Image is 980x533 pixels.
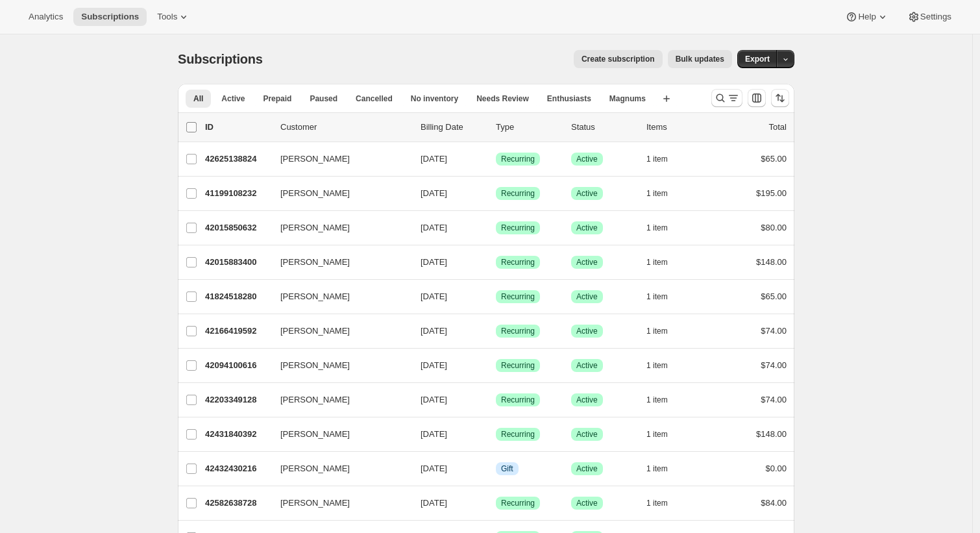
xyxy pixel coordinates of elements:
div: 42015883400[PERSON_NAME][DATE]SuccessRecurringSuccessActive1 item$148.00 [205,253,787,271]
span: Settings [920,12,951,22]
button: [PERSON_NAME] [273,286,402,307]
span: Bulk updates [676,54,724,64]
span: [DATE] [421,464,447,473]
button: Tools [149,8,198,26]
p: 42015883400 [205,256,270,269]
button: [PERSON_NAME] [273,149,402,169]
span: All [193,93,203,104]
button: 1 item [646,460,682,478]
p: 42166419592 [205,325,270,338]
span: 1 item [646,498,668,508]
span: Needs Review [476,93,529,104]
button: [PERSON_NAME] [273,424,402,445]
button: Settings [900,8,959,26]
span: [DATE] [421,291,447,301]
span: Subscriptions [81,12,139,22]
span: Active [576,326,598,336]
button: 1 item [646,425,682,443]
span: 1 item [646,188,668,199]
span: No inventory [411,93,458,104]
span: Recurring [501,360,535,371]
span: Active [576,154,598,164]
span: 1 item [646,326,668,336]
span: $74.00 [761,360,787,370]
span: [DATE] [421,326,447,336]
span: $0.00 [765,464,787,473]
span: [PERSON_NAME] [280,428,350,441]
span: Create subscription [582,54,655,64]
button: [PERSON_NAME] [273,217,402,238]
span: Export [745,54,770,64]
button: [PERSON_NAME] [273,493,402,514]
span: 1 item [646,291,668,302]
button: 1 item [646,322,682,340]
span: Help [858,12,876,22]
button: 1 item [646,494,682,512]
button: [PERSON_NAME] [273,183,402,204]
button: Export [737,50,778,68]
button: Customize table column order and visibility [748,89,766,107]
span: [DATE] [421,188,447,198]
div: Items [646,121,711,134]
span: 1 item [646,257,668,267]
span: $65.00 [761,291,787,301]
div: 42203349128[PERSON_NAME][DATE]SuccessRecurringSuccessActive1 item$74.00 [205,391,787,409]
div: 42625138824[PERSON_NAME][DATE]SuccessRecurringSuccessActive1 item$65.00 [205,150,787,168]
p: ID [205,121,270,134]
span: Active [221,93,245,104]
div: Type [496,121,561,134]
button: [PERSON_NAME] [273,321,402,341]
span: [DATE] [421,395,447,404]
button: Create new view [656,90,677,108]
button: Analytics [21,8,71,26]
button: 1 item [646,219,682,237]
span: [DATE] [421,257,447,267]
button: [PERSON_NAME] [273,390,402,410]
button: 1 item [646,288,682,306]
span: [PERSON_NAME] [280,256,350,269]
span: Recurring [501,154,535,164]
div: IDCustomerBilling DateTypeStatusItemsTotal [205,121,787,134]
span: Recurring [501,498,535,508]
span: Prepaid [263,93,291,104]
p: 42015850632 [205,221,270,234]
span: Subscriptions [178,52,263,66]
span: Recurring [501,188,535,199]
span: 1 item [646,223,668,233]
span: $84.00 [761,498,787,508]
button: 1 item [646,356,682,375]
span: Recurring [501,257,535,267]
span: [DATE] [421,429,447,439]
p: 42432430216 [205,462,270,475]
span: Active [576,257,598,267]
span: Recurring [501,395,535,405]
span: 1 item [646,154,668,164]
span: Gift [501,464,513,474]
span: [PERSON_NAME] [280,325,350,338]
span: [DATE] [421,223,447,232]
span: 1 item [646,395,668,405]
span: Recurring [501,326,535,336]
span: [PERSON_NAME] [280,290,350,303]
span: Magnums [609,93,646,104]
span: Tools [157,12,177,22]
span: $80.00 [761,223,787,232]
p: 42203349128 [205,393,270,406]
span: Recurring [501,223,535,233]
span: 1 item [646,360,668,371]
span: $65.00 [761,154,787,164]
span: Recurring [501,429,535,440]
div: 42431840392[PERSON_NAME][DATE]SuccessRecurringSuccessActive1 item$148.00 [205,425,787,443]
span: [PERSON_NAME] [280,187,350,200]
span: [DATE] [421,498,447,508]
span: [PERSON_NAME] [280,462,350,475]
span: 1 item [646,429,668,440]
button: Subscriptions [73,8,147,26]
span: [DATE] [421,360,447,370]
p: 42625138824 [205,153,270,166]
span: $74.00 [761,395,787,404]
button: Bulk updates [668,50,732,68]
div: 41199108232[PERSON_NAME][DATE]SuccessRecurringSuccessActive1 item$195.00 [205,184,787,203]
span: Active [576,291,598,302]
span: Active [576,464,598,474]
